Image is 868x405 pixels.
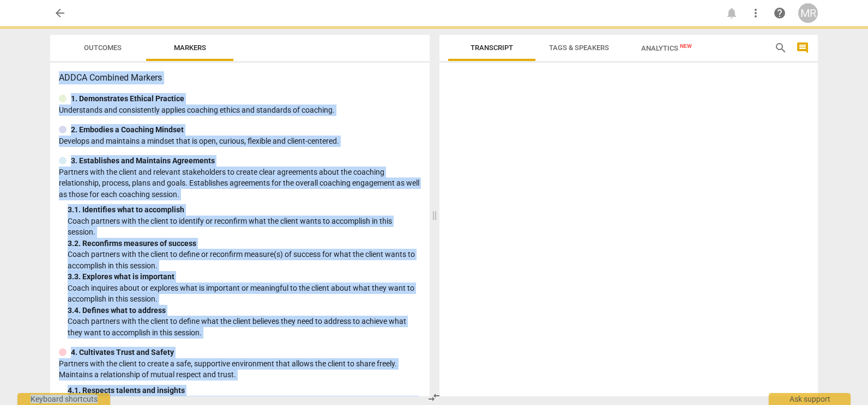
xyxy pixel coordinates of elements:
a: Help [770,3,789,23]
span: comment [796,41,809,54]
p: 4. Cultivates Trust and Safety [71,347,174,358]
div: 4. 1. Respects talents and insights [68,385,421,396]
p: 1. Demonstrates Ethical Practice [71,93,184,105]
span: help [773,7,786,20]
div: Keyboard shortcuts [17,393,110,405]
div: 3. 4. Defines what to address [68,305,421,316]
span: Analytics [641,44,692,52]
p: Coach partners with the client to define what the client believes they need to address to achieve... [68,316,421,338]
p: Coach partners with the client to identify or reconfirm what the client wants to accomplish in th... [68,216,421,238]
button: MR [798,3,818,23]
p: 2. Embodies a Coaching Mindset [71,124,184,136]
span: Outcomes [84,44,122,52]
div: Ask support [769,393,851,405]
p: Understands and consistently applies coaching ethics and standards of coaching. [59,105,421,116]
p: Coach inquires about or explores what is important or meaningful to the client about what they wa... [68,283,421,305]
span: Markers [174,44,206,52]
div: 3. 1. Identifies what to accomplish [68,204,421,216]
div: 3. 3. Explores what is important [68,271,421,283]
div: 3. 2. Reconfirms measures of success [68,238,421,249]
span: compare_arrows [427,391,441,404]
p: Develops and maintains a mindset that is open, curious, flexible and client-centered. [59,136,421,147]
p: 3. Establishes and Maintains Agreements [71,155,215,167]
p: Coach partners with the client to define or reconfirm measure(s) of success for what the client w... [68,249,421,271]
span: New [680,43,692,49]
span: Tags & Speakers [549,44,609,52]
span: arrow_back [53,7,67,20]
span: Transcript [471,44,513,52]
p: Partners with the client to create a safe, supportive environment that allows the client to share... [59,358,421,381]
span: more_vert [749,7,762,20]
h3: ADDCA Combined Markers [59,71,421,84]
button: Search [772,39,789,57]
button: Show/Hide comments [794,39,811,57]
p: Partners with the client and relevant stakeholders to create clear agreements about the coaching ... [59,167,421,200]
span: search [774,41,787,54]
